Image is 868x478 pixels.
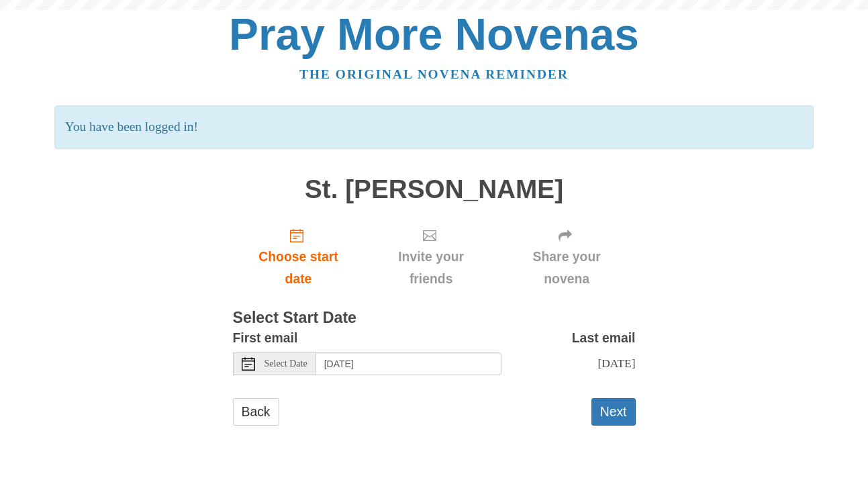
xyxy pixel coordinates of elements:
[591,398,636,426] button: Next
[246,246,351,290] span: Choose start date
[264,359,307,369] span: Select Date
[233,217,365,297] a: Choose start date
[299,67,569,81] a: The original novena reminder
[597,356,635,370] span: [DATE]
[572,327,636,349] label: Last email
[229,9,639,59] a: Pray More Novenas
[233,175,636,204] h1: St. [PERSON_NAME]
[364,217,497,297] div: Click "Next" to confirm your start date first.
[233,327,298,349] label: First email
[498,217,636,297] div: Click "Next" to confirm your start date first.
[54,105,814,149] p: You have been logged in!
[512,246,622,290] span: Share your novena
[233,398,279,426] a: Back
[377,246,484,290] span: Invite your friends
[233,309,636,327] h3: Select Start Date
